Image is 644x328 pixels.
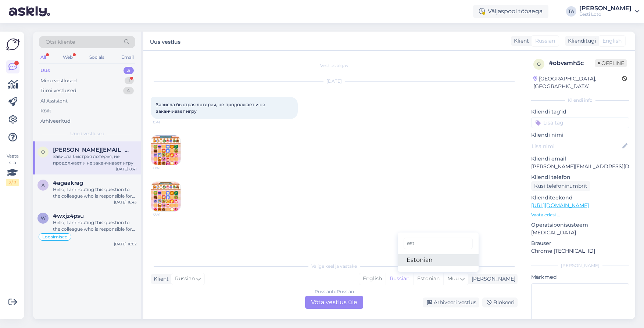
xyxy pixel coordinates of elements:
[40,107,51,115] div: Kõik
[151,275,169,283] div: Klient
[565,37,596,45] div: Klienditugi
[531,194,629,202] p: Klienditeekond
[6,179,19,186] div: 2 / 3
[153,119,180,125] span: 0:41
[114,199,137,205] div: [DATE] 16:43
[531,108,629,116] p: Kliendi tag'id
[531,262,629,269] div: [PERSON_NAME]
[53,213,84,219] span: #wxjz4psu
[53,180,83,186] span: #agaakrag
[46,38,75,46] span: Otsi kliente
[151,263,518,270] div: Valige keel ja vastake
[305,296,363,309] div: Võta vestlus üle
[116,166,137,172] div: [DATE] 0:41
[531,202,589,209] a: [URL][DOMAIN_NAME]
[386,273,413,284] div: Russian
[531,163,629,170] p: [PERSON_NAME][EMAIL_ADDRESS][DOMAIN_NAME]
[537,61,541,67] span: o
[531,181,590,191] div: Küsi telefoninumbrit
[42,182,45,188] span: a
[447,275,459,282] span: Muu
[531,97,629,104] div: Kliendi info
[151,182,180,211] img: Attachment
[398,254,479,266] a: Estonian
[42,235,68,239] span: Loosimised
[511,37,529,45] div: Klient
[413,273,443,284] div: Estonian
[39,53,47,62] div: All
[549,59,595,68] div: # obvsmh5c
[114,241,137,247] div: [DATE] 16:02
[153,165,181,171] span: 0:41
[531,247,629,255] p: Chrome [TECHNICAL_ID]
[175,275,195,283] span: Russian
[40,77,77,84] div: Minu vestlused
[6,153,19,186] div: Vaata siia
[53,186,137,199] div: Hello, I am routing this question to the colleague who is responsible for this topic. The reply m...
[315,288,354,295] div: Russian to Russian
[404,238,473,249] input: Kirjuta, millist tag'i otsid
[531,131,629,139] p: Kliendi nimi
[482,298,518,307] div: Blokeeri
[53,219,137,233] div: Hello, I am routing this question to the colleague who is responsible for this topic. The reply m...
[41,215,46,221] span: w
[40,87,76,94] div: Tiimi vestlused
[88,53,106,62] div: Socials
[150,36,180,46] label: Uus vestlus
[40,118,71,125] div: Arhiveeritud
[153,212,181,217] span: 0:41
[532,142,621,150] input: Lisa nimi
[40,67,50,74] div: Uus
[531,273,629,281] p: Märkmed
[602,37,622,45] span: English
[595,59,627,67] span: Offline
[531,239,629,247] p: Brauser
[125,77,134,84] div: 1
[123,87,134,94] div: 4
[531,212,629,218] p: Vaata edasi ...
[70,130,104,137] span: Uued vestlused
[120,53,135,62] div: Email
[423,298,479,307] div: Arhiveeri vestlus
[566,6,576,17] div: TA
[61,53,74,62] div: Web
[535,37,555,45] span: Russian
[53,147,129,153] span: olga.kuznetsova1987@gmail.com
[359,273,386,284] div: English
[533,75,622,90] div: [GEOGRAPHIC_DATA], [GEOGRAPHIC_DATA]
[531,117,629,128] input: Lisa tag
[531,229,629,237] p: [MEDICAL_DATA]
[579,6,640,17] a: [PERSON_NAME]Eesti Loto
[579,6,632,11] div: [PERSON_NAME]
[156,102,266,114] span: Зависла быстрая лотерея, не продолжает и не заканчивает игру
[151,136,180,165] img: Attachment
[531,173,629,181] p: Kliendi telefon
[531,221,629,229] p: Operatsioonisüsteem
[124,67,134,74] div: 3
[41,149,45,155] span: o
[469,275,515,283] div: [PERSON_NAME]
[151,62,518,69] div: Vestlus algas
[531,155,629,163] p: Kliendi email
[6,37,20,51] img: Askly Logo
[151,78,518,84] div: [DATE]
[579,11,632,17] div: Eesti Loto
[53,153,137,166] div: Зависла быстрая лотерея, не продолжает и не заканчивает игру
[473,5,548,18] div: Väljaspool tööaega
[40,97,68,105] div: AI Assistent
